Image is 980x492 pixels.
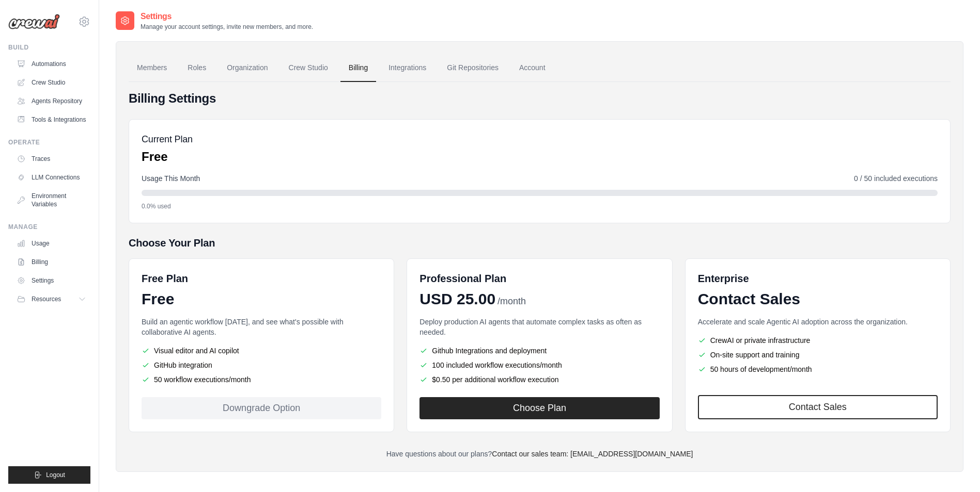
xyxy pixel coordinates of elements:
[8,14,60,29] img: Logo
[439,54,507,82] a: Git Repositories
[46,471,65,479] span: Logout
[142,346,381,356] li: Visual editor and AI copilot
[142,149,193,165] p: Free
[698,271,938,286] h6: Enterprise
[142,132,193,146] h5: Current Plan
[698,335,938,346] li: CrewAI or private infrastructure
[419,360,659,370] li: 100 included workflow executions/month
[12,151,90,167] a: Traces
[219,54,276,82] a: Organization
[511,54,554,82] a: Account
[497,294,526,308] span: /month
[129,236,951,250] h5: Choose Your Plan
[129,449,951,459] p: Have questions about our plans?
[419,374,659,385] li: $0.50 per additional workflow execution
[854,173,938,184] span: 0 / 50 included executions
[12,254,90,270] a: Billing
[129,54,175,82] a: Members
[8,466,90,484] button: Logout
[8,138,90,146] div: Operate
[12,235,90,252] a: Usage
[142,317,381,337] p: Build an agentic workflow [DATE], and see what's possible with collaborative AI agents.
[698,317,938,327] p: Accelerate and scale Agentic AI adoption across the organization.
[12,188,90,212] a: Environment Variables
[142,290,381,308] div: Free
[340,54,376,82] a: Billing
[179,54,214,82] a: Roles
[698,350,938,360] li: On-site support and training
[419,317,659,337] p: Deploy production AI agents that automate complex tasks as often as needed.
[12,74,90,91] a: Crew Studio
[142,271,188,286] h6: Free Plan
[12,111,90,128] a: Tools & Integrations
[142,360,381,370] li: GitHub integration
[12,272,90,289] a: Settings
[380,54,434,82] a: Integrations
[698,290,938,308] div: Contact Sales
[142,374,381,385] li: 50 workflow executions/month
[419,271,506,286] h6: Professional Plan
[141,10,313,23] h2: Settings
[12,169,90,186] a: LLM Connections
[419,290,495,308] span: USD 25.00
[698,395,938,419] a: Contact Sales
[281,54,336,82] a: Crew Studio
[698,364,938,374] li: 50 hours of development/month
[8,43,90,52] div: Build
[142,397,381,419] div: Downgrade Option
[12,93,90,109] a: Agents Repository
[419,346,659,356] li: Github Integrations and deployment
[32,295,61,303] span: Resources
[419,397,659,419] button: Choose Plan
[12,56,90,72] a: Automations
[129,90,951,107] h4: Billing Settings
[142,202,171,210] span: 0.0% used
[141,23,313,31] p: Manage your account settings, invite new members, and more.
[8,223,90,231] div: Manage
[492,450,693,458] a: Contact our sales team: [EMAIL_ADDRESS][DOMAIN_NAME]
[12,291,90,307] button: Resources
[142,173,200,184] span: Usage This Month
